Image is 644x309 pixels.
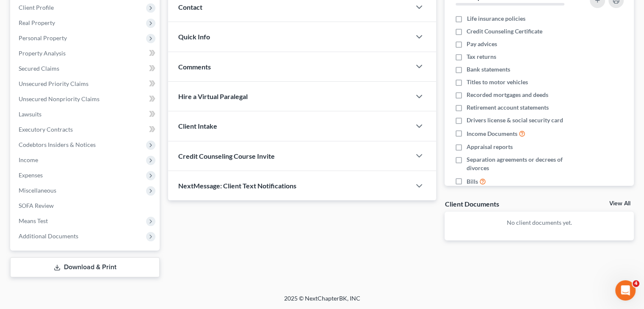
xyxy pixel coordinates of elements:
[12,198,160,213] a: SOFA Review
[12,61,160,76] a: Secured Claims
[19,65,59,72] span: Secured Claims
[19,4,54,11] span: Client Profile
[445,199,499,208] div: Client Documents
[19,217,48,224] span: Means Test
[19,232,78,240] span: Additional Documents
[19,156,38,163] span: Income
[467,78,528,86] span: Titles to motor vehicles
[178,63,211,71] span: Comments
[12,91,160,107] a: Unsecured Nonpriority Claims
[10,257,160,277] a: Download & Print
[178,182,296,190] span: NextMessage: Client Text Notifications
[19,141,96,148] span: Codebtors Insiders & Notices
[467,130,517,138] span: Income Documents
[19,126,73,133] span: Executory Contracts
[178,92,248,100] span: Hire a Virtual Paralegal
[19,19,55,26] span: Real Property
[12,76,160,91] a: Unsecured Priority Claims
[19,50,66,57] span: Property Analysis
[467,65,510,74] span: Bank statements
[467,103,549,112] span: Retirement account statements
[178,122,217,130] span: Client Intake
[19,202,54,209] span: SOFA Review
[615,280,636,301] iframe: Intercom live chat
[19,34,67,41] span: Personal Property
[467,116,563,124] span: Drivers license & social security card
[467,143,513,151] span: Appraisal reports
[178,3,202,11] span: Contact
[19,171,43,179] span: Expenses
[467,40,497,48] span: Pay advices
[467,177,478,186] span: Bills
[467,14,525,23] span: Life insurance policies
[467,52,496,61] span: Tax returns
[19,187,56,194] span: Miscellaneous
[12,122,160,137] a: Executory Contracts
[633,280,639,287] span: 4
[12,46,160,61] a: Property Analysis
[19,95,100,102] span: Unsecured Nonpriority Claims
[178,33,210,41] span: Quick Info
[19,80,88,87] span: Unsecured Priority Claims
[178,152,275,160] span: Credit Counseling Course Invite
[467,91,548,99] span: Recorded mortgages and deeds
[451,218,627,227] p: No client documents yet.
[609,201,630,207] a: View All
[12,107,160,122] a: Lawsuits
[467,27,542,36] span: Credit Counseling Certificate
[19,110,41,118] span: Lawsuits
[467,155,579,172] span: Separation agreements or decrees of divorces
